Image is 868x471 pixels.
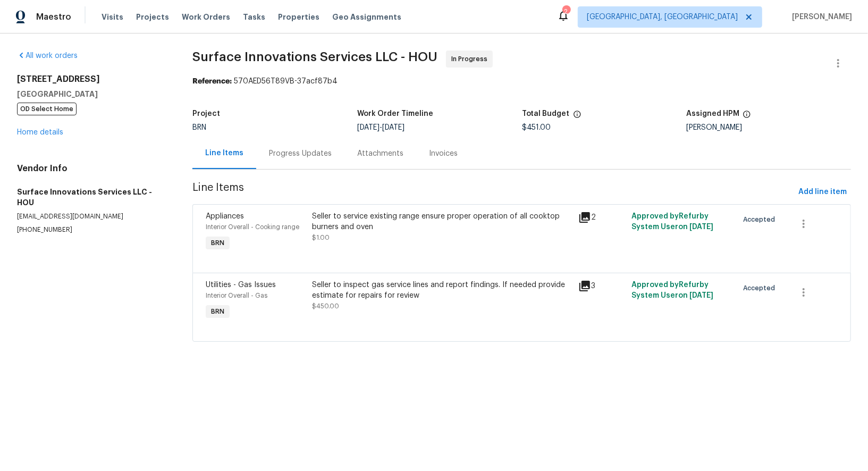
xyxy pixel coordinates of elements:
[794,182,851,202] button: Add line item
[17,129,63,136] a: Home details
[573,110,582,124] span: The total cost of line items that have been proposed by Opendoor. This sum includes line items th...
[686,124,851,131] div: [PERSON_NAME]
[192,124,206,131] span: BRN
[357,124,404,131] span: -
[17,187,167,208] h5: Surface Innovations Services LLC - HOU
[451,54,492,64] span: In Progress
[631,213,713,231] span: Approved by Refurby System User on
[578,280,625,292] div: 3
[686,110,739,117] h5: Assigned HPM
[207,238,229,248] span: BRN
[743,214,779,225] span: Accepted
[312,211,571,232] div: Seller to service existing range ensure proper operation of all cooktop burners and oven
[278,12,319,22] span: Properties
[522,124,551,131] span: $451.00
[357,110,433,117] h5: Work Order Timeline
[206,292,267,299] span: Interior Overall - Gas
[312,303,339,309] span: $450.00
[102,12,123,22] span: Visits
[312,234,330,241] span: $1.00
[631,281,713,299] span: Approved by Refurby System User on
[743,283,779,293] span: Accepted
[192,76,851,87] div: 570AED56T89VB-37acf87b4
[182,12,230,22] span: Work Orders
[357,124,380,131] span: [DATE]
[798,186,847,199] span: Add line item
[522,110,570,117] h5: Total Budget
[17,212,167,221] p: [EMAIL_ADDRESS][DOMAIN_NAME]
[357,148,403,159] div: Attachments
[562,6,570,17] div: 2
[587,12,738,22] span: [GEOGRAPHIC_DATA], [GEOGRAPHIC_DATA]
[192,110,220,117] h5: Project
[578,211,625,224] div: 2
[689,292,713,299] span: [DATE]
[17,74,167,85] h2: [STREET_ADDRESS]
[207,306,229,317] span: BRN
[36,12,71,22] span: Maestro
[243,13,265,21] span: Tasks
[192,51,437,63] span: Surface Innovations Services LLC - HOU
[17,52,78,60] a: All work orders
[689,223,713,231] span: [DATE]
[17,225,167,234] p: [PHONE_NUMBER]
[136,12,169,22] span: Projects
[192,182,794,202] span: Line Items
[743,110,751,124] span: The hpm assigned to this work order.
[17,103,77,115] span: OD Select Home
[206,281,276,289] span: Utilities - Gas Issues
[17,163,167,174] h4: Vendor Info
[205,148,243,158] div: Line Items
[17,89,167,99] h5: [GEOGRAPHIC_DATA]
[382,124,404,131] span: [DATE]
[192,78,232,85] b: Reference:
[429,148,458,159] div: Invoices
[312,280,571,301] div: Seller to inspect gas service lines and report findings. If needed provide estimate for repairs f...
[788,12,852,22] span: [PERSON_NAME]
[206,224,299,230] span: Interior Overall - Cooking range
[206,213,244,220] span: Appliances
[269,148,332,159] div: Progress Updates
[332,12,401,22] span: Geo Assignments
